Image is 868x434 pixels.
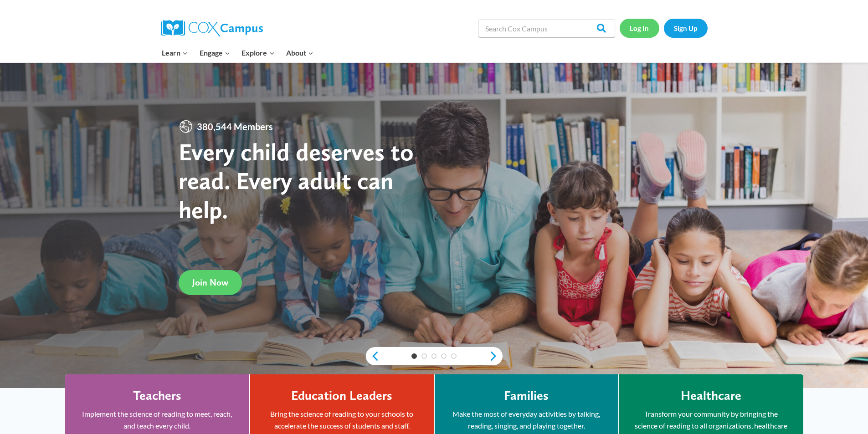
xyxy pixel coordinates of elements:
[192,277,228,288] span: Join Now
[193,119,277,134] span: 380,544 Members
[421,353,427,359] a: 2
[291,388,392,403] h4: Education Leaders
[681,388,741,403] h4: Healthcare
[620,19,659,37] a: Log In
[264,408,420,431] p: Bring the science of reading to your schools to accelerate the success of students and staff.
[179,270,242,295] a: Join Now
[179,137,414,224] strong: Every child deserves to read. Every adult can help.
[489,351,503,362] a: next
[451,353,457,359] a: 5
[194,43,236,62] button: Child menu of Engage
[504,388,549,403] h4: Families
[79,408,236,431] p: Implement the science of reading to meet, reach, and teach every child.
[431,353,437,359] a: 3
[366,351,380,362] a: previous
[133,388,181,403] h4: Teachers
[448,408,605,431] p: Make the most of everyday activities by talking, reading, singing, and playing together.
[156,43,319,62] nav: Primary Navigation
[478,19,615,37] input: Search Cox Campus
[620,19,708,37] nav: Secondary Navigation
[236,43,281,62] button: Child menu of Explore
[441,353,447,359] a: 4
[411,353,417,359] a: 1
[664,19,708,37] a: Sign Up
[156,43,194,62] button: Child menu of Learn
[161,20,263,36] img: Cox Campus
[280,43,319,62] button: Child menu of About
[366,347,503,365] div: content slider buttons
